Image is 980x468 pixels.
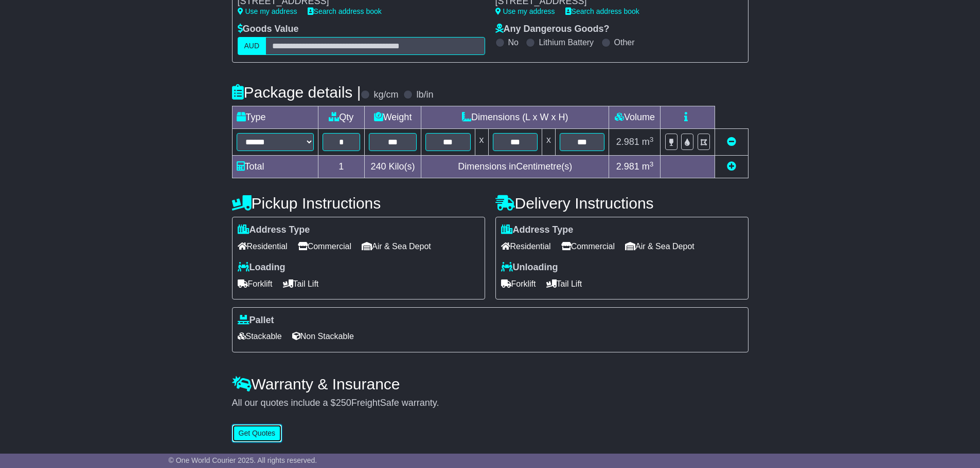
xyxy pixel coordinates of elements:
[542,129,555,156] td: x
[650,160,654,168] sup: 3
[642,137,654,147] span: m
[283,276,319,292] span: Tail Lift
[308,7,382,15] a: Search address book
[238,276,273,292] span: Forklift
[416,89,433,101] label: lb/in
[232,398,749,409] div: All our quotes include a $ FreightSafe warranty.
[561,238,615,254] span: Commercial
[650,136,654,143] sup: 3
[421,106,609,129] td: Dimensions (L x W x H)
[169,456,317,464] span: © One World Courier 2025. All rights reserved.
[232,376,749,392] h4: Warranty & Insurance
[508,38,519,47] label: No
[501,262,558,273] label: Unloading
[625,238,694,254] span: Air & Sea Depot
[318,106,365,129] td: Qty
[298,238,351,254] span: Commercial
[495,195,749,212] h4: Delivery Instructions
[238,262,286,273] label: Loading
[365,156,421,178] td: Kilo(s)
[495,7,555,15] a: Use my address
[421,156,609,178] td: Dimensions in Centimetre(s)
[238,328,282,344] span: Stackable
[373,89,398,101] label: kg/cm
[614,38,635,47] label: Other
[238,315,274,326] label: Pallet
[232,156,318,178] td: Total
[232,195,485,212] h4: Pickup Instructions
[336,398,351,408] span: 250
[609,106,661,129] td: Volume
[238,37,266,55] label: AUD
[565,7,639,15] a: Search address book
[362,238,431,254] span: Air & Sea Depot
[371,161,386,172] span: 240
[365,106,421,129] td: Weight
[475,129,488,156] td: x
[238,7,297,15] a: Use my address
[616,137,639,147] span: 2.981
[495,24,610,35] label: Any Dangerous Goods?
[238,238,288,254] span: Residential
[727,137,736,147] a: Remove this item
[318,156,365,178] td: 1
[238,224,310,236] label: Address Type
[238,24,299,35] label: Goods Value
[501,224,574,236] label: Address Type
[727,161,736,172] a: Add new item
[501,276,536,292] span: Forklift
[232,106,318,129] td: Type
[642,161,654,172] span: m
[546,276,582,292] span: Tail Lift
[616,161,639,172] span: 2.981
[292,328,354,344] span: Non Stackable
[232,84,361,101] h4: Package details |
[539,38,594,47] label: Lithium Battery
[501,238,551,254] span: Residential
[232,424,282,442] button: Get Quotes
